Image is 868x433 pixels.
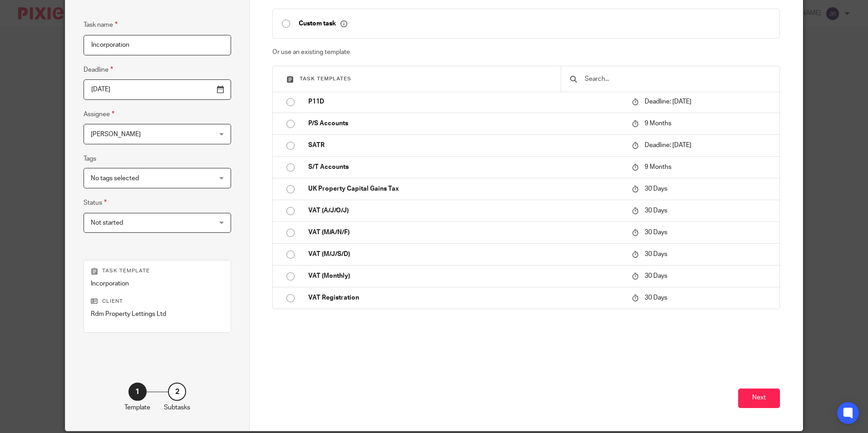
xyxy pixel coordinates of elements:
span: No tags selected [91,175,139,182]
span: 9 Months [645,164,671,170]
div: 1 [128,383,147,401]
input: Use the arrow keys to pick a date [84,79,231,100]
span: 30 Days [645,251,667,257]
p: SATR [308,141,623,150]
p: P11D [308,97,623,106]
label: Tags [84,154,96,163]
p: Or use an existing template [272,48,779,57]
label: Status [84,197,107,208]
p: S/T Accounts [308,162,623,172]
p: P/S Accounts [308,119,623,128]
p: UK Property Capital Gains Tax [308,184,623,193]
label: Task name [84,20,118,30]
span: Deadline: [DATE] [645,142,691,148]
span: [PERSON_NAME] [91,131,141,138]
p: Subtasks [164,403,190,412]
p: VAT (A/J/O/J) [308,206,623,215]
label: Deadline [84,64,113,75]
span: Deadline: [DATE] [645,98,691,105]
p: Incorporation [91,279,224,288]
button: Next [738,389,780,408]
span: 30 Days [645,295,667,301]
span: Not started [91,220,123,226]
span: Task templates [300,76,351,81]
p: Rdm Property Lettings Ltd [91,310,224,319]
p: Task template [91,267,224,275]
span: 30 Days [645,229,667,236]
input: Task name [84,35,231,55]
input: Search... [584,74,770,84]
span: 30 Days [645,273,667,279]
p: VAT (M/J/S/D) [308,250,623,259]
p: Client [91,298,224,305]
span: 30 Days [645,186,667,192]
span: 30 Days [645,207,667,214]
span: 9 Months [645,120,671,127]
label: Assignee [84,109,114,119]
div: 2 [168,383,186,401]
p: Custom task [299,20,347,28]
p: VAT (M/A/N/F) [308,228,623,237]
p: Template [124,403,150,412]
p: VAT (Monthly) [308,271,623,280]
p: VAT Registration [308,293,623,302]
